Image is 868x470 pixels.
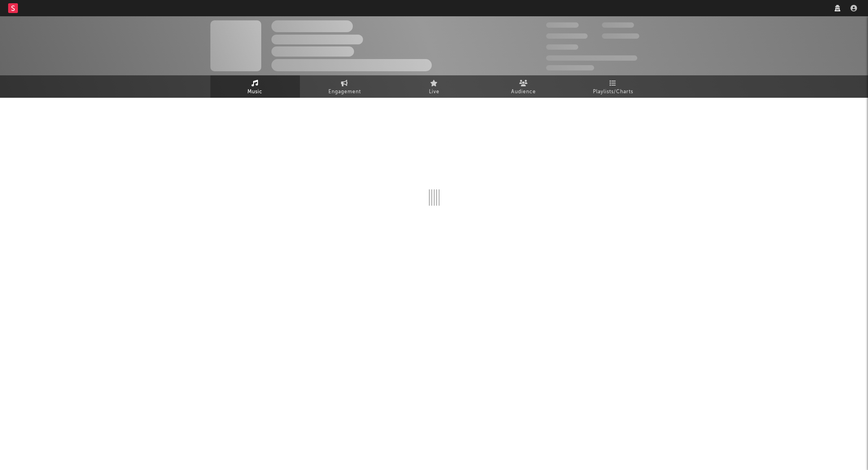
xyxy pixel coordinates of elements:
[479,75,568,98] a: Audience
[328,87,361,97] span: Engagement
[546,65,594,70] span: Jump Score: 85.0
[546,22,579,28] span: 300,000
[300,75,389,98] a: Engagement
[602,33,639,39] span: 1,000,000
[389,75,479,98] a: Live
[593,87,633,97] span: Playlists/Charts
[568,75,658,98] a: Playlists/Charts
[429,87,439,97] span: Live
[546,55,637,61] span: 50,000,000 Monthly Listeners
[210,75,300,98] a: Music
[546,33,588,39] span: 50,000,000
[602,22,634,28] span: 100,000
[546,44,578,50] span: 100,000
[247,87,262,97] span: Music
[511,87,536,97] span: Audience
